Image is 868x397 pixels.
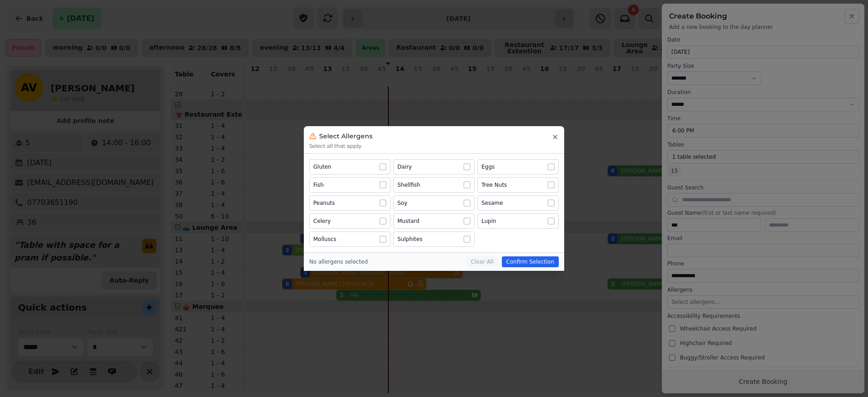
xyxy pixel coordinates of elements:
button: Shellfish [393,177,475,193]
button: Clear All [467,256,498,267]
button: Gluten [309,159,391,175]
div: Shellfish [397,181,420,189]
div: Gluten [313,163,331,170]
div: Fish [313,181,324,189]
p: Select all that apply [309,142,559,150]
button: Sulphites [393,232,475,247]
button: Eggs [477,159,559,175]
div: Sesame [481,199,503,207]
button: Molluscs [309,232,391,247]
div: Peanuts [313,199,335,207]
button: Celery [309,213,391,229]
div: Soy [397,199,407,207]
button: Lupin [477,213,559,229]
h3: Select Allergens [319,132,373,141]
div: Lupin [481,217,496,225]
div: Celery [313,217,331,225]
div: Sulphites [397,236,422,243]
div: Tree Nuts [481,181,507,189]
div: Dairy [397,163,412,170]
button: Sesame [477,195,559,211]
button: Soy [393,195,475,211]
button: Mustard [393,213,475,229]
div: No allergens selected [309,258,368,265]
button: Confirm Selection [502,256,559,267]
div: Molluscs [313,236,336,243]
button: Tree Nuts [477,177,559,193]
button: Fish [309,177,391,193]
button: Dairy [393,159,475,175]
div: Eggs [481,163,495,170]
button: Peanuts [309,195,391,211]
div: Mustard [397,217,420,225]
